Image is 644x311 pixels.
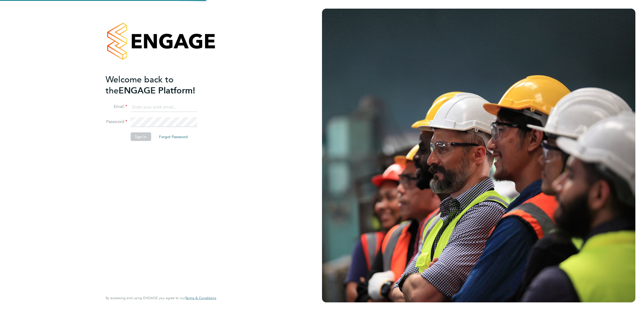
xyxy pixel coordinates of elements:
button: Sign In [130,132,151,141]
a: Terms & Conditions [185,296,216,300]
span: Welcome back to the [106,74,174,96]
input: Enter your work email... [130,102,197,112]
h2: ENGAGE Platform! [106,74,211,96]
label: Email [106,104,127,110]
label: Password [106,119,127,125]
button: Forgot Password [155,132,192,141]
span: By accessing and using ENGAGE you agree to our [106,296,216,300]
